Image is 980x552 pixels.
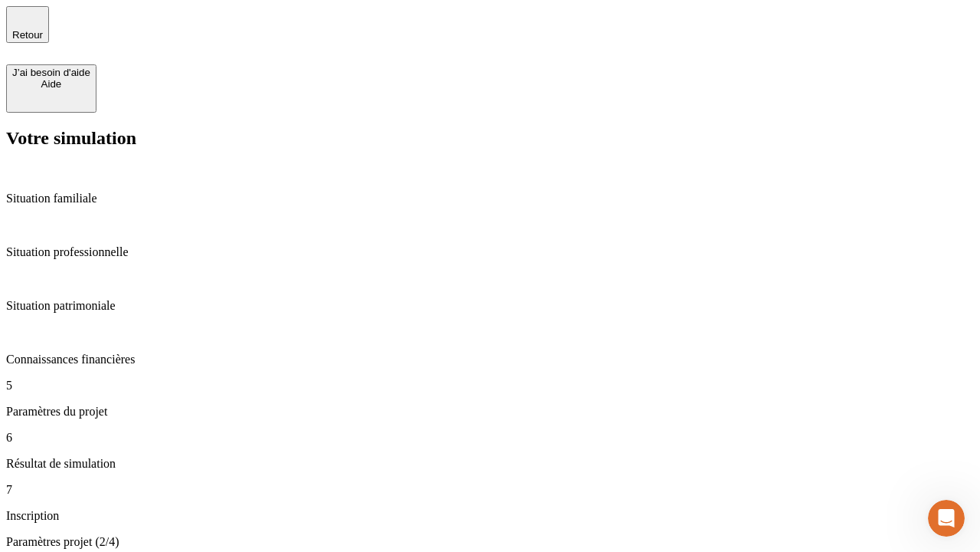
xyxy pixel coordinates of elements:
[12,29,43,41] span: Retour
[6,431,974,445] p: 6
[6,299,974,313] p: Situation patrimoniale
[6,64,96,113] button: J’ai besoin d'aideAide
[12,67,90,78] div: J’ai besoin d'aide
[6,509,974,523] p: Inscription
[6,353,974,366] p: Connaissances financières
[12,78,90,90] div: Aide
[928,500,965,537] iframe: Intercom live chat
[6,245,974,259] p: Situation professionnelle
[6,535,974,549] p: Paramètres projet (2/4)
[6,379,974,393] p: 5
[6,483,974,497] p: 7
[6,192,974,205] p: Situation familiale
[6,405,974,419] p: Paramètres du projet
[6,6,49,43] button: Retour
[6,457,974,471] p: Résultat de simulation
[6,128,974,149] h2: Votre simulation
